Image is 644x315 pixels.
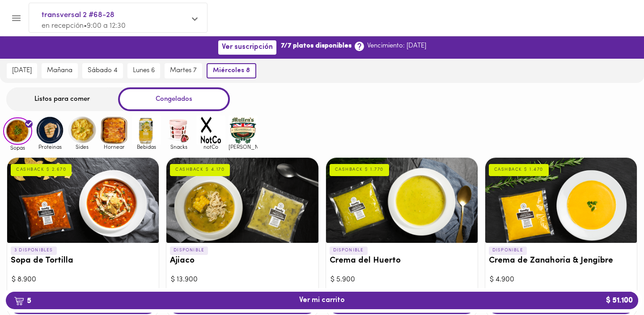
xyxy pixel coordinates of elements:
h3: Crema del Huerto [330,256,474,266]
b: 7/7 platos disponibles [281,41,352,51]
img: Proteinas [35,116,64,145]
button: mañana [42,63,78,78]
div: CASHBACK $ 1.770 [330,164,389,176]
iframe: Messagebird Livechat Widget [592,263,635,306]
button: Menu [5,7,27,29]
span: mañana [47,67,72,75]
div: $ 4.900 [490,275,632,285]
h3: Crema de Zanahoria & Jengibre [489,256,633,266]
p: DISPONIBLE [489,246,527,255]
div: Crema de Zanahoria & Jengibre [485,158,637,243]
div: $ 13.900 [171,275,314,285]
span: Snacks [164,144,193,150]
p: 3 DISPONIBLES [11,246,57,255]
img: Snacks [164,116,193,145]
img: notCo [196,116,225,145]
div: CASHBACK $ 2.670 [11,164,72,176]
span: Sides [68,144,97,150]
span: miércoles 8 [213,67,250,75]
span: en recepción • 9:00 a 12:30 [42,22,126,30]
span: Proteinas [35,144,64,150]
button: sábado 4 [82,63,123,78]
p: DISPONIBLE [170,246,208,255]
p: Vencimiento: [DATE] [367,41,426,51]
span: Ver mi carrito [299,296,345,305]
button: lunes 6 [127,63,160,78]
span: [DATE] [12,67,32,75]
h3: Ajiaco [170,256,314,266]
img: Hornear [100,116,129,145]
img: mullens [229,116,258,145]
div: $ 8.900 [12,275,154,285]
div: Sopa de Tortilla [7,158,159,243]
div: Listos para comer [6,87,118,111]
span: martes 7 [170,67,197,75]
div: $ 5.900 [330,275,473,285]
span: notCo [196,144,225,150]
div: CASHBACK $ 1.470 [489,164,549,176]
button: 5Ver mi carrito$ 51.100 [6,292,638,309]
p: DISPONIBLE [330,246,368,255]
button: miércoles 8 [207,63,256,78]
span: Sopas [3,145,32,151]
div: Ajiaco [166,158,318,243]
span: lunes 6 [133,67,155,75]
span: Ver suscripción [222,43,273,52]
span: transversal 2 #68-28 [42,9,186,21]
button: martes 7 [165,63,202,78]
img: cart.png [14,297,24,306]
h3: Sopa de Tortilla [11,256,155,266]
span: Bebidas [132,144,161,150]
img: Sides [68,116,97,145]
img: Sopas [3,117,32,145]
b: 5 [8,295,37,306]
button: [DATE] [7,63,37,78]
div: Crema del Huerto [326,158,478,243]
span: sábado 4 [88,67,118,75]
span: [PERSON_NAME] [229,144,258,150]
button: Ver suscripción [218,40,276,54]
div: Congelados [118,87,230,111]
img: Bebidas [132,116,161,145]
div: CASHBACK $ 4.170 [170,164,230,176]
span: Hornear [100,144,129,150]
